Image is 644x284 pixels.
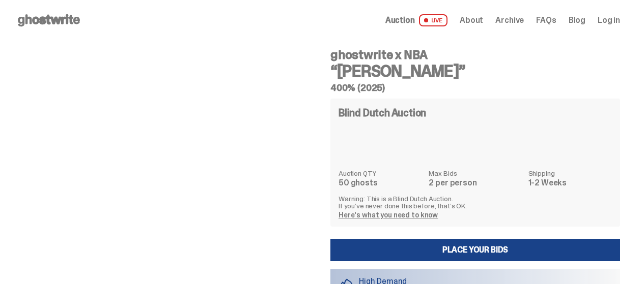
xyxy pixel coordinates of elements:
h5: 400% (2025) [330,83,620,92]
dd: 2 per person [429,179,522,187]
dt: Shipping [528,170,612,177]
h4: ghostwrite x NBA [330,49,620,61]
a: Blog [569,16,585,24]
h4: Blind Dutch Auction [339,108,426,118]
a: Here's what you need to know [339,210,438,219]
h3: “[PERSON_NAME]” [330,63,620,79]
span: Auction [385,16,415,24]
a: About [460,16,483,24]
a: Auction LIVE [385,14,447,26]
a: Archive [495,16,524,24]
p: Warning: This is a Blind Dutch Auction. If you’ve never done this before, that’s OK. [339,195,612,209]
dt: Max Bids [429,170,522,177]
dd: 1-2 Weeks [528,179,612,187]
span: LIVE [419,14,448,26]
a: FAQs [536,16,556,24]
a: Place your Bids [330,239,620,261]
dd: 50 ghosts [339,179,423,187]
a: Log in [598,16,620,24]
dt: Auction QTY [339,170,423,177]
